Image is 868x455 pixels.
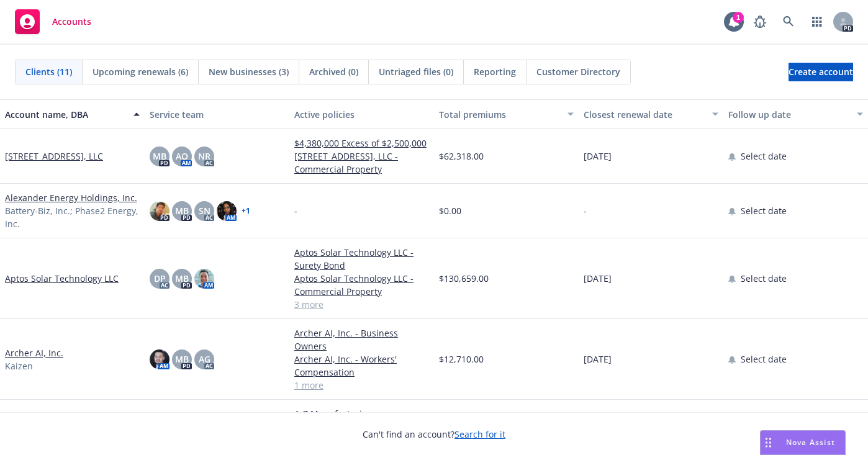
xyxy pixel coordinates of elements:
span: $0.00 [439,204,461,217]
span: MB [175,353,189,366]
span: - [584,204,587,217]
span: [DATE] [584,272,612,285]
span: Upcoming renewals (6) [93,65,188,78]
span: Nova Assist [786,437,835,448]
span: MB [175,272,189,285]
span: [DATE] [584,353,612,366]
a: Search [776,9,801,34]
span: AO [176,150,188,163]
div: Closest renewal date [584,108,705,121]
div: Follow up date [728,108,849,121]
span: Can't find an account? [363,428,505,441]
img: photo [150,201,170,221]
span: Customer Directory [536,65,620,78]
span: Reporting [474,65,516,78]
span: AG [199,353,210,366]
div: Service team [150,108,284,121]
span: [DATE] [584,150,612,163]
span: DP [154,272,166,285]
a: Accounts [10,4,96,39]
a: Archer AI, Inc. - Workers' Compensation [294,353,429,379]
span: Archived (0) [309,65,358,78]
div: 1 [733,12,744,23]
img: photo [150,349,170,369]
button: Closest renewal date [579,99,723,129]
div: Account name, DBA [5,108,126,121]
span: Accounts [52,17,91,27]
a: Aptos Solar Technology LLC [5,272,119,285]
span: Kaizen [5,359,33,372]
button: Nova Assist [760,430,846,455]
a: Search for it [454,428,505,440]
img: photo [217,201,237,221]
span: New businesses (3) [209,65,289,78]
a: Aptos Solar Technology LLC - Commercial Property [294,272,429,298]
a: 1 more [294,379,429,392]
button: Total premiums [434,99,579,129]
span: Clients (11) [25,65,72,78]
div: Total premiums [439,108,560,121]
span: $62,318.00 [439,150,484,163]
button: Service team [145,99,289,129]
a: Alexander Energy Holdings, Inc. [5,191,137,204]
a: Archer AI, Inc. [5,346,63,359]
a: + 1 [242,207,250,215]
a: Switch app [805,9,830,34]
button: Follow up date [723,99,868,129]
span: SN [199,204,210,217]
span: $130,659.00 [439,272,489,285]
a: Archer AI, Inc. - Business Owners [294,327,429,353]
img: photo [194,269,214,289]
span: Select date [741,204,787,217]
a: [STREET_ADDRESS], LLC [5,150,103,163]
span: Select date [741,353,787,366]
span: MB [175,204,189,217]
a: $4,380,000 Excess of $2,500,000 [294,137,429,150]
div: Active policies [294,108,429,121]
span: Battery-Biz, Inc.; Phase2 Energy, Inc. [5,204,140,230]
span: NR [198,150,210,163]
span: Select date [741,272,787,285]
a: A-Z Manufacturing - Employment Practices Liability [294,407,429,433]
span: Untriaged files (0) [379,65,453,78]
a: 3 more [294,298,429,311]
button: Active policies [289,99,434,129]
span: Select date [741,150,787,163]
a: [STREET_ADDRESS], LLC - Commercial Property [294,150,429,176]
span: - [294,204,297,217]
span: MB [153,150,166,163]
a: Aptos Solar Technology LLC - Surety Bond [294,246,429,272]
span: Create account [789,60,853,84]
a: Create account [789,63,853,81]
span: $12,710.00 [439,353,484,366]
div: Drag to move [761,431,776,454]
a: Report a Bug [748,9,772,34]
